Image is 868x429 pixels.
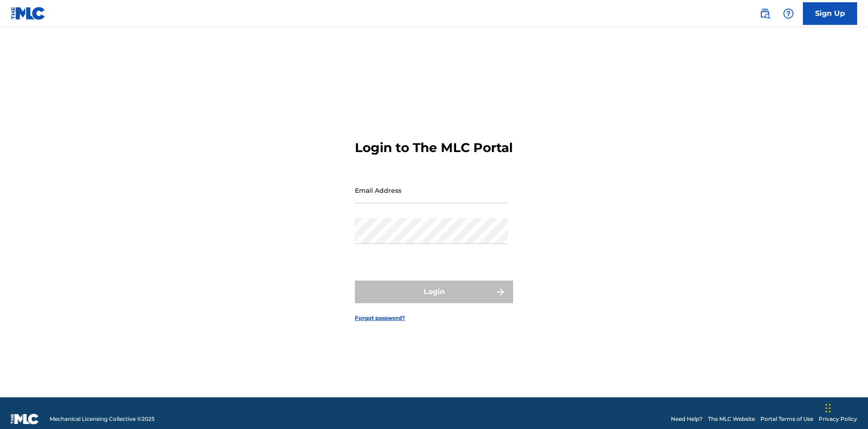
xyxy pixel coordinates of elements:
a: Privacy Policy [819,415,857,423]
div: Drag [826,395,831,422]
div: Help [779,5,797,23]
span: Mechanical Licensing Collective © 2025 [50,415,155,423]
a: Forgot password? [355,314,405,322]
img: logo [11,414,39,424]
h3: Login to The MLC Portal [355,140,513,156]
img: MLC Logo [11,7,46,20]
img: help [783,8,794,19]
a: Portal Terms of Use [760,415,813,423]
img: search [759,8,770,19]
a: Need Help? [671,415,703,423]
iframe: Chat Widget [823,386,868,429]
a: The MLC Website [708,415,755,423]
a: Public Search [756,5,774,23]
a: Sign Up [803,2,857,25]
